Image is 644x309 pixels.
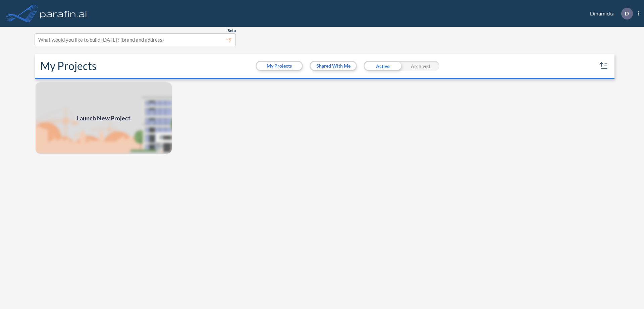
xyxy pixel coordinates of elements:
[364,61,401,71] div: Active
[227,28,236,33] span: Beta
[580,8,639,20] div: Dinamicka
[39,7,88,20] img: logo
[311,62,356,70] button: Shared With Me
[77,114,130,123] span: Launch New Project
[40,60,97,72] h2: My Projects
[401,61,439,71] div: Archived
[598,61,609,71] button: sort
[625,10,629,16] p: D
[257,62,302,70] button: My Projects
[35,82,172,154] a: Launch New Project
[35,82,172,154] img: add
